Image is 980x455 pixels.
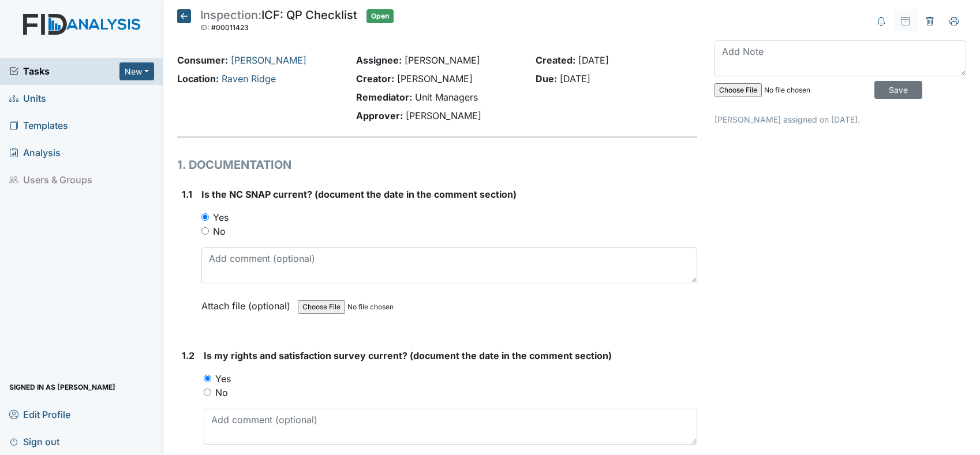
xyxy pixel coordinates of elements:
[182,349,194,362] label: 1.2
[200,9,357,35] div: ICF: QP Checklist
[9,117,68,135] span: Templates
[536,54,575,66] strong: Created:
[201,227,209,235] input: No
[366,9,394,23] span: Open
[578,54,609,66] span: [DATE]
[119,62,154,80] button: New
[356,91,412,103] strong: Remediator:
[9,90,46,108] span: Units
[9,378,115,396] span: Signed in as [PERSON_NAME]
[201,188,517,200] span: Is the NC SNAP current? (document the date in the comment section)
[560,73,590,84] span: [DATE]
[231,54,306,66] a: [PERSON_NAME]
[222,73,276,84] a: Raven Ridge
[213,210,229,224] label: Yes
[182,187,192,201] label: 1.1
[356,73,394,84] strong: Creator:
[874,81,922,99] input: Save
[9,64,119,78] a: Tasks
[356,110,403,121] strong: Approver:
[9,432,59,450] span: Sign out
[204,350,612,361] span: Is my rights and satisfaction survey current? (document the date in the comment section)
[415,91,478,103] span: Unit Managers
[211,23,249,32] span: #00011423
[177,156,697,173] h1: 1. DOCUMENTATION
[215,386,228,399] label: No
[9,144,61,162] span: Analysis
[356,54,402,66] strong: Assignee:
[177,54,228,66] strong: Consumer:
[201,213,209,221] input: Yes
[200,23,210,32] span: ID:
[204,389,211,396] input: No
[406,110,481,121] span: [PERSON_NAME]
[204,375,211,382] input: Yes
[215,372,231,386] label: Yes
[200,8,261,22] span: Inspection:
[536,73,557,84] strong: Due:
[397,73,473,84] span: [PERSON_NAME]
[177,73,219,84] strong: Location:
[213,224,226,238] label: No
[201,293,295,313] label: Attach file (optional)
[405,54,480,66] span: [PERSON_NAME]
[715,113,966,125] p: [PERSON_NAME] assigned on [DATE].
[9,405,70,423] span: Edit Profile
